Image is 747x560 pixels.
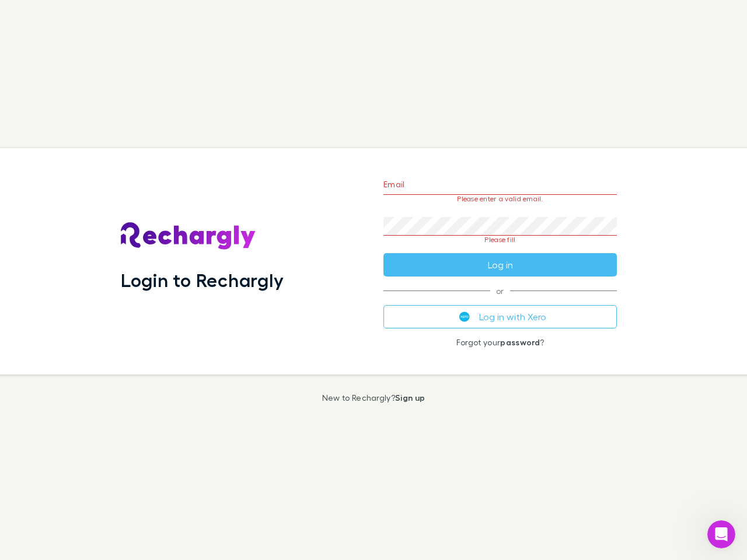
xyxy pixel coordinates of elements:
[383,236,617,244] p: Please fill
[707,520,735,548] iframe: Intercom live chat
[395,393,425,402] a: Sign up
[121,222,256,250] img: Rechargly's Logo
[383,253,617,276] button: Log in
[383,195,617,203] p: Please enter a valid email.
[383,305,617,328] button: Log in with Xero
[383,290,617,291] span: or
[121,269,284,291] h1: Login to Rechargly
[383,338,617,347] p: Forgot your ?
[459,311,470,322] img: Xero's logo
[322,393,425,402] p: New to Rechargly?
[500,337,540,347] a: password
